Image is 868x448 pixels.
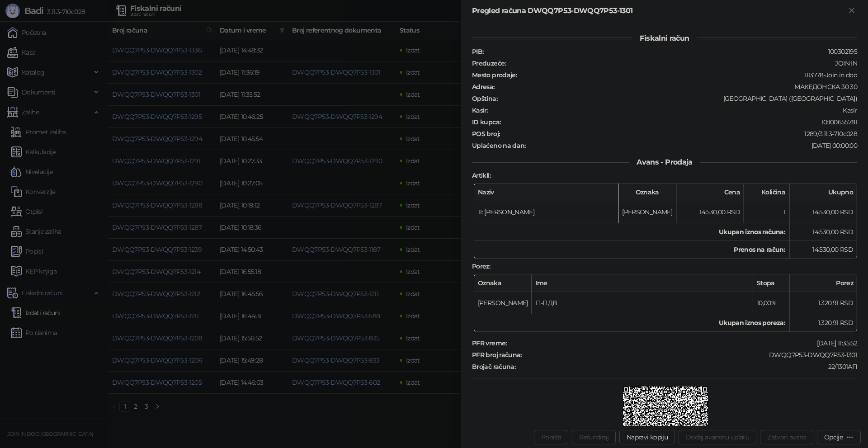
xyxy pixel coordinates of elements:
td: П-ПДВ [532,292,753,314]
button: Opcije [817,430,861,444]
td: 10,00% [753,292,789,314]
strong: Uplaćeno na dan : [472,141,526,150]
strong: Porez : [472,262,490,270]
th: Stopa [753,274,789,292]
strong: PFR vreme : [472,339,507,347]
td: 1.320,91 RSD [789,314,857,332]
button: Zatvori [846,5,857,16]
td: 14.530,00 RSD [789,201,857,223]
th: Oznaka [474,274,532,292]
th: Porez [789,274,857,292]
span: Napravi kopiju [627,433,668,441]
th: Naziv [474,184,618,201]
button: Refundiraj [572,430,616,444]
th: Ime [532,274,753,292]
button: Zatvori avans [760,430,813,444]
button: Napravi kopiju [619,430,675,444]
div: 1289/3.11.3-710c028 [500,130,858,138]
strong: ID kupca : [472,118,500,126]
div: [GEOGRAPHIC_DATA] ([GEOGRAPHIC_DATA]) [498,94,858,103]
div: JOIN IN [507,59,858,67]
div: МАКЕДОНСКА 30 30 [495,83,858,91]
th: Oznaka [618,184,676,201]
div: DWQQ7P53-DWQQ7P53-1301 [523,351,858,359]
strong: Adresa : [472,83,495,91]
button: Dodaj avansnu uplatu [679,430,756,444]
div: 10:100655781 [501,118,858,126]
strong: Prenos na račun : [734,245,785,254]
strong: Ukupan iznos poreza: [719,319,785,327]
div: 100302195 [484,47,858,56]
td: 14.530,00 RSD [789,223,857,241]
button: Poništi [534,430,569,444]
div: [DATE] 00:00:00 [527,141,858,150]
strong: Opština : [472,94,497,103]
strong: Preduzeće : [472,59,506,67]
strong: Artikli : [472,171,491,179]
span: Fiskalni račun [632,34,696,42]
strong: Brojač računa : [472,363,515,371]
strong: PIB : [472,47,483,56]
span: Avans - Prodaja [629,158,699,166]
div: Kasir [489,106,858,114]
th: Količina [744,184,789,201]
td: 11: [PERSON_NAME] [474,201,618,223]
strong: POS broj : [472,130,500,138]
td: [PERSON_NAME] [618,201,676,223]
div: Pregled računa DWQQ7P53-DWQQ7P53-1301 [472,5,846,16]
strong: Kasir : [472,106,488,114]
strong: Mesto prodaje : [472,71,517,79]
td: 1 [744,201,789,223]
td: 14.530,00 RSD [676,201,744,223]
strong: PFR broj računa : [472,351,522,359]
th: Ukupno [789,184,857,201]
td: 1.320,91 RSD [789,292,857,314]
div: [DATE] 11:35:52 [508,339,858,347]
div: 1113778-Join in doo [518,71,858,79]
div: Opcije [824,433,843,441]
td: [PERSON_NAME] [474,292,532,314]
td: 14.530,00 RSD [789,241,857,259]
div: 22/1301АП [516,363,858,371]
strong: Ukupan iznos računa : [719,228,785,236]
th: Cena [676,184,744,201]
